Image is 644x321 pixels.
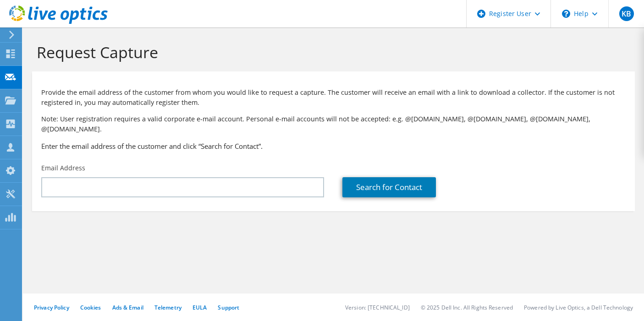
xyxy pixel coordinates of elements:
a: EULA [193,304,207,311]
li: Version: [TECHNICAL_ID] [345,304,410,311]
a: Support [218,304,239,311]
label: Email Address [41,163,85,173]
h3: Enter the email address of the customer and click “Search for Contact”. [41,141,626,151]
h1: Request Capture [37,43,626,62]
li: © 2025 Dell Inc. All Rights Reserved [421,304,513,311]
a: Privacy Policy [34,304,69,311]
a: Telemetry [154,304,182,311]
a: Cookies [80,304,101,311]
p: Note: User registration requires a valid corporate e-mail account. Personal e-mail accounts will ... [41,114,626,134]
li: Powered by Live Optics, a Dell Technology [524,304,633,311]
p: Provide the email address of the customer from whom you would like to request a capture. The cust... [41,87,626,108]
svg: \n [562,10,570,18]
a: Ads & Email [112,304,143,311]
a: Search for Contact [342,177,436,197]
span: KB [619,6,634,21]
